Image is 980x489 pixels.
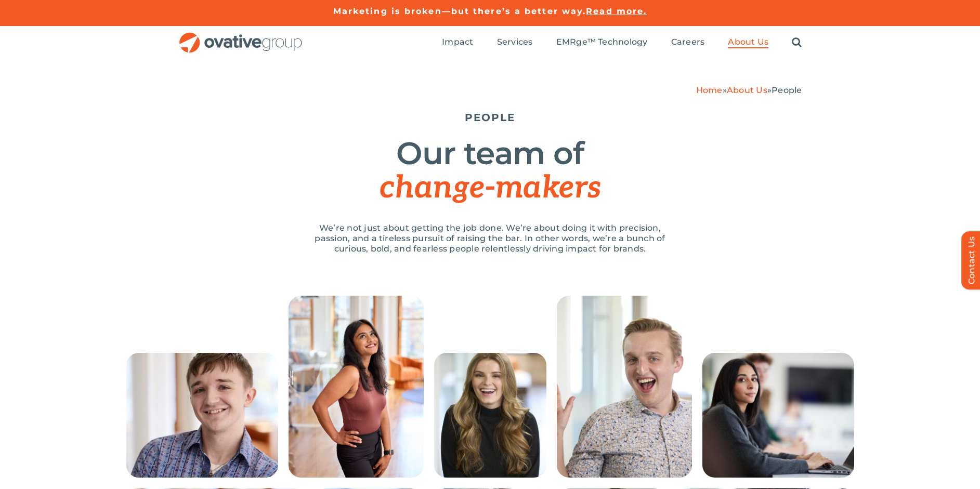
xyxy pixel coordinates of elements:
span: Impact [442,37,473,47]
img: People – Collage Trushna [702,353,854,478]
a: Home [696,85,723,95]
a: OG_Full_horizontal_RGB [178,31,303,41]
img: People – Collage Lauren [434,353,546,478]
a: Impact [442,37,473,48]
span: change-makers [380,169,600,207]
a: EMRge™ Technology [556,37,648,48]
img: 240613_Ovative Group_Portrait14945 (1) [289,296,424,478]
a: About Us [727,85,767,95]
a: Read more. [586,6,647,16]
nav: Menu [442,26,802,59]
img: People – Collage Ethan [126,353,278,478]
span: » » [696,85,802,95]
img: People – Collage McCrossen [557,296,692,478]
h5: PEOPLE [178,111,802,124]
span: People [772,85,802,95]
a: About Us [728,37,768,48]
h1: Our team of [178,137,802,205]
span: Careers [671,37,705,47]
span: EMRge™ Technology [556,37,648,47]
span: About Us [728,37,768,47]
span: Services [497,37,533,47]
a: Careers [671,37,705,48]
a: Search [792,37,802,48]
a: Marketing is broken—but there’s a better way. [333,6,586,16]
p: We’re not just about getting the job done. We’re about doing it with precision, passion, and a ti... [303,223,677,254]
a: Services [497,37,533,48]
